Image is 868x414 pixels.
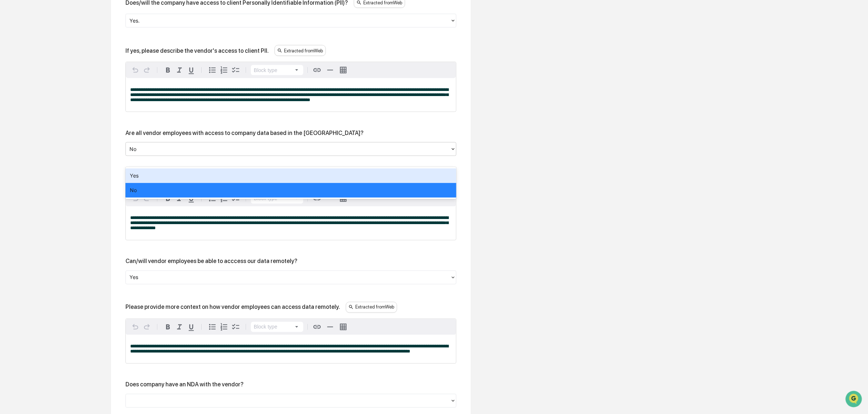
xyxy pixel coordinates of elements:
[7,106,13,112] div: 🔎
[275,45,326,56] div: Extracted from Web
[125,47,269,54] div: If yes, please describe the vendor's access to client PII.
[4,89,50,102] a: 🖐️Preclearance
[60,92,90,99] span: Attestations
[25,63,92,69] div: We're available if you need us!
[125,304,340,311] div: Please provide more context on how vendor employees can access data remotely.
[7,56,20,69] img: 1746055101610-c473b297-6a78-478c-a979-82029cc54cd1
[185,321,197,333] button: Underline
[185,64,197,76] button: Underline
[51,123,88,129] a: Powered byPylon
[125,130,364,136] div: Are all vendor employees with access to company data based in the [GEOGRAPHIC_DATA]?
[4,103,49,116] a: 🔎Data Lookup
[125,183,456,198] div: No
[72,123,88,129] span: Pylon
[251,65,303,75] button: Block type
[7,92,13,98] div: 🖐️
[174,321,185,333] button: Italic
[53,92,59,98] div: 🗄️
[125,381,244,388] div: Does company have an NDA with the vendor?
[124,58,132,67] button: Start new chat
[125,258,297,265] div: Can/will vendor employees be able to acccess our data remotely?
[174,64,185,76] button: Italic
[845,390,864,410] iframe: Open customer support
[15,92,47,99] span: Preclearance
[162,64,174,76] button: Bold
[7,15,132,27] p: How can we help?
[125,168,456,183] div: Yes
[15,106,46,113] span: Data Lookup
[25,56,119,63] div: Start new chat
[251,322,303,332] button: Block type
[346,302,397,313] div: Extracted from Web
[50,89,93,102] a: 🗄️Attestations
[162,321,174,333] button: Bold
